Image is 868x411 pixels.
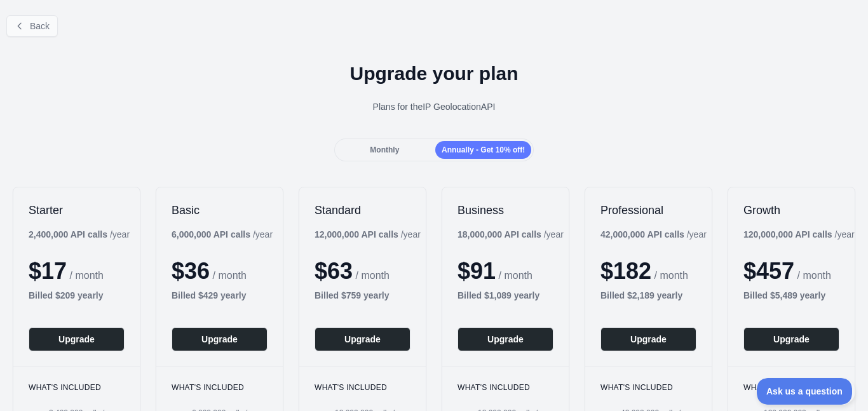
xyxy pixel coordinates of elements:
[458,229,541,239] b: 18,000,000 API calls
[315,228,421,241] div: / year
[315,258,353,284] span: $ 63
[743,258,794,284] span: $ 457
[600,258,651,284] span: $ 182
[757,378,855,405] iframe: Toggle Customer Support
[600,229,684,239] b: 42,000,000 API calls
[458,228,564,241] div: / year
[458,203,553,218] h2: Business
[600,228,707,241] div: / year
[743,203,839,218] h2: Growth
[743,229,832,239] b: 120,000,000 API calls
[458,258,496,284] span: $ 91
[600,203,696,218] h2: Professional
[315,203,410,218] h2: Standard
[315,229,398,239] b: 12,000,000 API calls
[743,228,855,241] div: / year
